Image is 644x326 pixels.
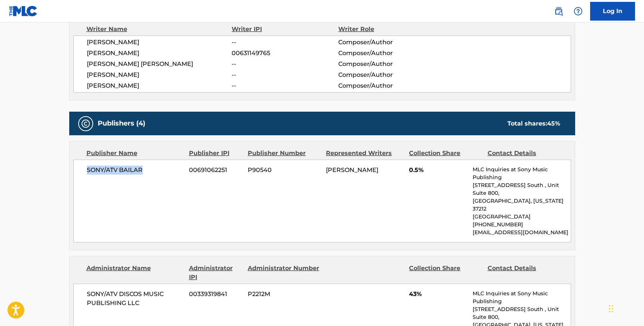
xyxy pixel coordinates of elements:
div: Contact Details [488,149,560,158]
span: SONY/ATV DISCOS MUSIC PUBLISHING LLC [87,290,184,308]
span: -- [232,70,338,79]
div: Writer Name [86,25,232,34]
span: Composer/Author [338,70,435,79]
div: Drag [609,298,613,320]
span: 00339319841 [189,290,242,299]
div: Help [571,4,586,19]
p: [EMAIL_ADDRESS][DOMAIN_NAME] [473,229,570,236]
img: Publishers [81,119,90,128]
div: Publisher IPI [189,149,242,158]
div: Publisher Number [248,149,320,158]
p: [PHONE_NUMBER] [473,221,570,229]
span: [PERSON_NAME] [87,38,232,47]
img: help [574,7,583,16]
img: search [554,7,563,16]
div: Contact Details [488,264,560,282]
span: [PERSON_NAME] [87,81,232,90]
p: [STREET_ADDRESS] South , Unit Suite 800, [473,305,570,321]
span: [PERSON_NAME] [87,70,232,79]
iframe: Chat Widget [607,290,644,326]
p: MLC Inquiries at Sony Music Publishing [473,290,570,305]
div: Publisher Name [86,149,183,158]
span: 00691062251 [189,166,242,175]
div: Administrator Number [248,264,320,282]
a: Public Search [551,4,566,19]
span: 00631149765 [232,49,338,58]
span: Composer/Author [338,81,435,90]
span: [PERSON_NAME] [87,49,232,58]
div: Administrator IPI [189,264,242,282]
p: [GEOGRAPHIC_DATA] [473,213,570,221]
span: Composer/Author [338,38,435,47]
span: Composer/Author [338,60,435,69]
img: MLC Logo [9,6,38,16]
span: -- [232,81,338,90]
span: 43% [409,290,467,299]
p: MLC Inquiries at Sony Music Publishing [473,166,570,181]
div: Represented Writers [326,149,403,158]
h5: Publishers (4) [98,119,145,128]
span: [PERSON_NAME] [PERSON_NAME] [87,60,232,69]
p: [GEOGRAPHIC_DATA], [US_STATE] 37212 [473,197,570,213]
p: [STREET_ADDRESS] South , Unit Suite 800, [473,181,570,197]
div: Collection Share [409,264,482,282]
a: Log In [590,2,635,21]
div: Total shares: [507,119,560,128]
span: 45 % [547,120,560,127]
span: P2212M [248,290,320,299]
div: Writer Role [338,25,435,34]
span: P90540 [248,166,320,175]
span: -- [232,60,338,69]
span: SONY/ATV BAILAR [87,166,184,175]
div: Collection Share [409,149,482,158]
div: Administrator Name [86,264,183,282]
span: [PERSON_NAME] [326,166,378,173]
span: 0.5% [409,166,467,175]
span: -- [232,38,338,47]
span: Composer/Author [338,49,435,58]
div: Writer IPI [232,25,338,34]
